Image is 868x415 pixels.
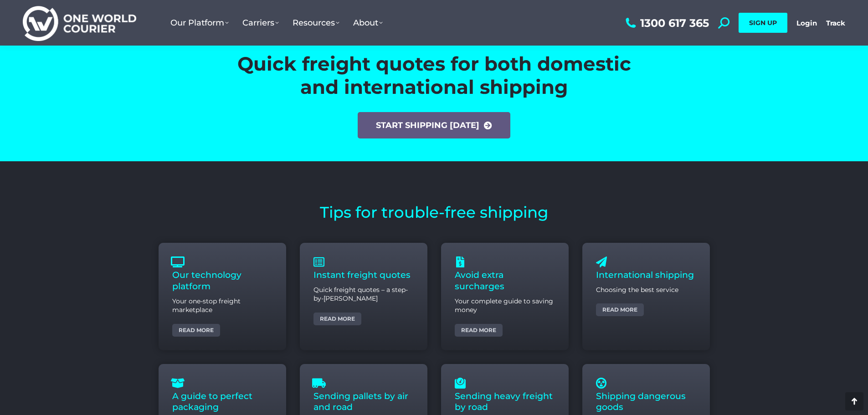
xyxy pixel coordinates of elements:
[455,297,555,315] p: Your complete guide to saving money
[313,313,361,325] a: Read more
[23,5,136,41] img: One World Courier
[286,9,346,37] a: Resources
[455,256,466,267] a: Avoid extra surcharges
[455,391,553,413] a: Sending heavy freight by road
[228,52,640,98] h2: Quick freight quotes for both domestic and international shipping
[596,270,694,280] a: International shipping
[313,391,408,413] a: Sending pallets by air and road
[826,19,845,27] a: Track
[170,18,229,28] span: Our Platform
[172,378,183,389] a: A guide to perfect packaging
[455,378,466,389] a: Sending heavy freight by road
[236,9,286,37] a: Carriers
[172,391,252,413] a: A guide to perfect packaging
[455,324,503,337] a: Read more
[455,270,504,292] a: Avoid extra surcharges
[172,256,183,267] a: Our technology platform
[313,270,411,280] a: Instant freight quotes
[172,270,241,292] a: Our technology platform
[353,18,383,28] span: About
[346,9,390,37] a: About
[242,18,279,28] span: Carriers
[313,286,414,303] p: Quick freight quotes – a step-by-[PERSON_NAME]
[596,256,607,267] a: International shipping
[749,19,777,27] span: SIGN UP
[596,378,607,389] a: Shipping dangerous goods
[596,286,696,295] p: Choosing the best service
[739,13,787,33] a: SIGN UP
[358,112,510,138] a: start shipping [DATE]
[172,324,220,337] a: Read more
[796,19,817,27] a: Login
[596,303,644,316] a: Read more
[313,256,324,267] a: Instant freight quotes
[161,202,708,222] h2: Tips for trouble-free shipping
[293,18,339,28] span: Resources
[313,378,324,389] a: Sending pallets by air and road
[172,297,272,315] p: Your one-stop freight marketplace
[623,17,709,29] a: 1300 617 365
[164,9,236,37] a: Our Platform
[596,391,686,413] a: Shipping dangerous goods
